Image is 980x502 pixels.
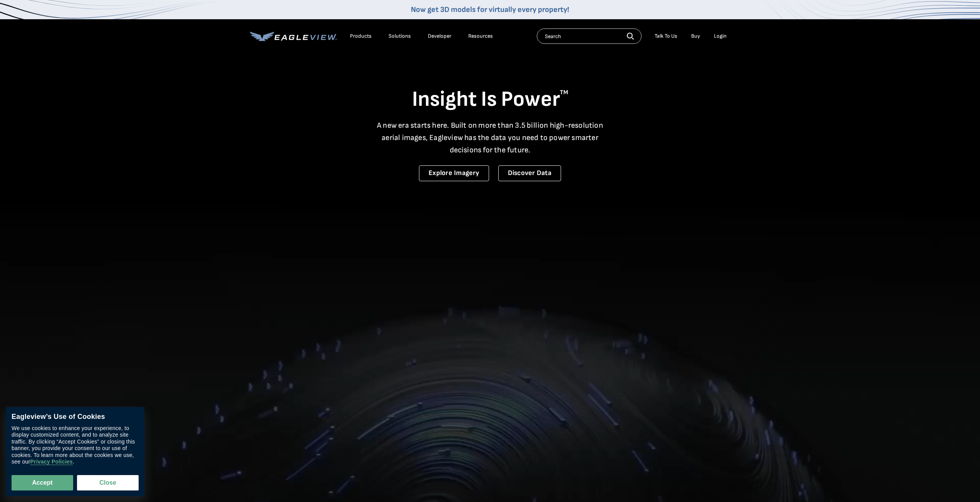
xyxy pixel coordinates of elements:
input: Search [537,28,642,44]
div: Login [714,33,727,40]
button: Accept [12,475,73,490]
a: Buy [691,33,700,40]
div: Talk To Us [655,33,677,40]
a: Discover Data [498,165,561,181]
a: Now get 3D models for virtually every property! [411,5,569,14]
div: Products [350,33,372,40]
div: Eagleview’s Use of Cookies [12,413,139,421]
sup: TM [560,89,568,96]
div: Resources [468,33,493,40]
h1: Insight Is Power [250,86,730,113]
button: Close [77,475,139,490]
p: A new era starts here. Built on more than 3.5 billion high-resolution aerial images, Eagleview ha... [372,119,608,156]
a: Developer [428,33,451,40]
div: Solutions [389,33,411,40]
div: We use cookies to enhance your experience, to display customized content, and to analyze site tra... [12,425,139,465]
a: Explore Imagery [419,165,489,181]
a: Privacy Policies [30,459,72,465]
